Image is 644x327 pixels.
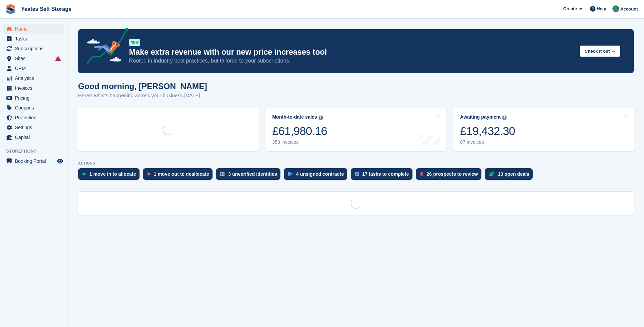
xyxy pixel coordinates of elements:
a: Month-to-date sales £61,980.16 353 invoices [265,108,447,151]
img: deal-1b604bf984904fb50ccaf53a9ad4b4a5d6e5aea283cecdc64d6e3604feb123c2.svg [489,172,495,176]
span: Capital [15,133,56,142]
a: 13 open deals [485,168,536,183]
span: Account [620,6,638,13]
img: contract_signature_icon-13c848040528278c33f63329250d36e43548de30e8caae1d1a13099fd9432cc5.svg [288,172,293,176]
span: Analytics [15,73,56,83]
a: 4 unsigned contracts [284,168,351,183]
img: icon-info-grey-7440780725fd019a000dd9b08b2336e03edf1995a4989e88bcd33f0948082b44.svg [502,116,507,120]
span: Invoices [15,83,56,93]
div: NEW [129,39,140,46]
p: ACTIONS [78,161,634,166]
span: Create [563,5,577,12]
span: Booking Portal [15,156,56,166]
span: Tasks [15,34,56,44]
a: menu [3,64,64,73]
img: price-adjustments-announcement-icon-8257ccfd72463d97f412b2fc003d46551f7dbcb40ab6d574587a9cd5c0d94... [81,28,129,66]
a: menu [3,133,64,142]
a: menu [3,83,64,93]
a: menu [3,113,64,122]
a: menu [3,73,64,83]
img: stora-icon-8386f47178a22dfd0bd8f6a31ec36ba5ce8667c1dd55bd0f319d3a0aa187defe.svg [5,4,16,14]
a: menu [3,54,64,63]
i: Smart entry sync failures have occurred [55,56,61,61]
span: Home [15,24,56,34]
a: 3 unverified identities [216,168,284,183]
span: Settings [15,123,56,132]
a: 17 tasks to complete [351,168,416,183]
img: verify_identity-adf6edd0f0f0b5bbfe63781bf79b02c33cf7c696d77639b501bdc392416b5a36.svg [220,172,225,176]
a: 1 move out to deallocate [143,168,216,183]
a: Yeates Self Storage [18,3,74,15]
a: menu [3,93,64,103]
img: icon-info-grey-7440780725fd019a000dd9b08b2336e03edf1995a4989e88bcd33f0948082b44.svg [319,116,323,120]
p: Make extra revenue with our new price increases tool [129,47,574,57]
span: Subscriptions [15,44,56,53]
div: 17 tasks to complete [362,171,409,177]
span: CRM [15,64,56,73]
a: menu [3,24,64,34]
div: 87 invoices [460,139,515,145]
div: 1 move in to allocate [89,171,136,177]
h1: Good morning, [PERSON_NAME] [78,82,207,91]
span: Protection [15,113,56,122]
a: menu [3,123,64,132]
span: Coupons [15,103,56,113]
a: Preview store [56,157,64,165]
a: menu [3,156,64,166]
img: Joe [612,5,619,12]
span: Help [597,5,606,12]
img: move_ins_to_allocate_icon-fdf77a2bb77ea45bf5b3d319d69a93e2d87916cf1d5bf7949dd705db3b84f3ca.svg [82,172,86,176]
a: menu [3,34,64,44]
a: menu [3,103,64,113]
div: Month-to-date sales [272,114,317,120]
div: 3 unverified identities [228,171,277,177]
span: Pricing [15,93,56,103]
div: 353 invoices [272,139,327,145]
img: move_outs_to_deallocate_icon-f764333ba52eb49d3ac5e1228854f67142a1ed5810a6f6cc68b1a99e826820c5.svg [147,172,150,176]
span: Storefront [6,148,68,155]
div: £61,980.16 [272,124,327,138]
button: Check it out → [580,46,620,57]
div: 4 unsigned contracts [296,171,344,177]
div: £19,432.30 [460,124,515,138]
a: 1 move in to allocate [78,168,143,183]
a: 26 prospects to review [416,168,485,183]
div: 1 move out to deallocate [154,171,209,177]
a: Awaiting payment £19,432.30 87 invoices [453,108,634,151]
p: Here's what's happening across your business [DATE] [78,92,207,100]
span: Sites [15,54,56,63]
div: 13 open deals [498,171,530,177]
div: Awaiting payment [460,114,501,120]
a: menu [3,44,64,53]
img: task-75834270c22a3079a89374b754ae025e5fb1db73e45f91037f5363f120a921f8.svg [355,172,359,176]
img: prospect-51fa495bee0391a8d652442698ab0144808aea92771e9ea1ae160a38d050c398.svg [420,172,423,176]
p: Rooted in industry best practices, but tailored to your subscriptions. [129,57,574,65]
div: 26 prospects to review [427,171,478,177]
